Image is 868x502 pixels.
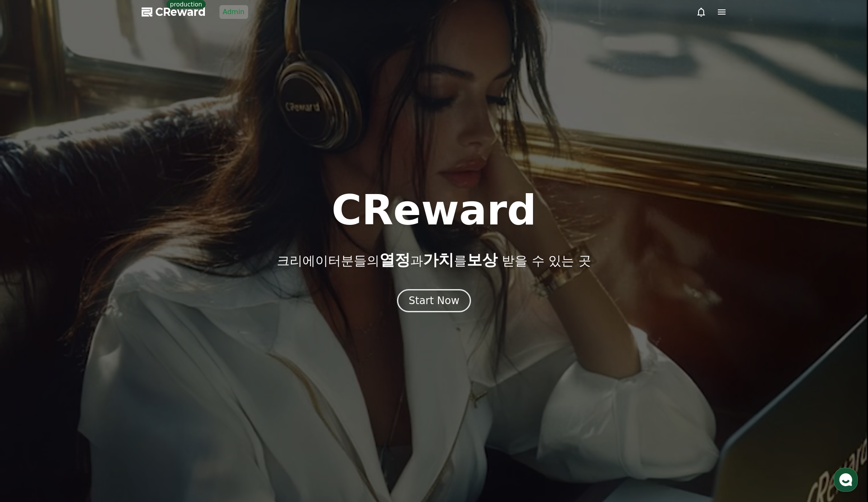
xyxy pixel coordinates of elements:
a: Admin [219,5,248,19]
p: 크리에이터분들의 과 를 받을 수 있는 곳 [277,251,591,269]
a: CReward [142,5,206,19]
span: CReward [155,5,206,19]
div: Start Now [409,294,459,308]
a: Start Now [397,298,471,306]
span: 가치 [423,251,454,269]
span: 보상 [467,251,498,269]
button: Start Now [397,289,471,312]
h1: CReward [332,190,536,231]
span: 열정 [379,251,410,269]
